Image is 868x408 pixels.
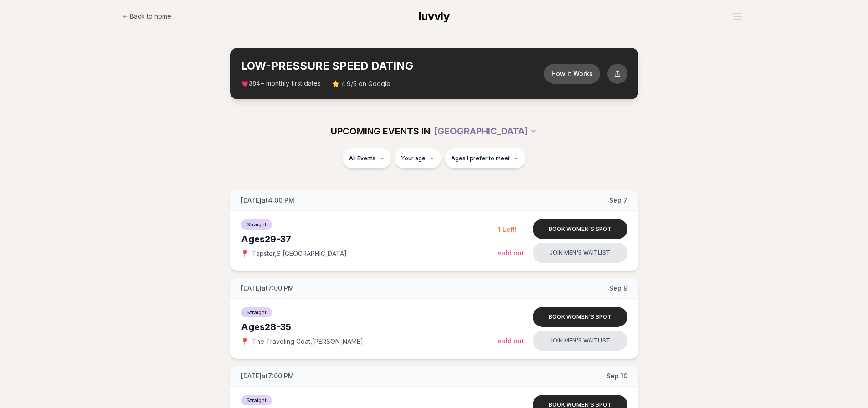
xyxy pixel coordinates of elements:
span: luvvly [419,10,450,23]
span: Ages I prefer to meet [451,155,510,162]
button: How it Works [544,64,600,84]
span: Sep 7 [609,196,627,205]
span: [DATE] at 7:00 PM [241,372,294,381]
a: Back to home [123,7,171,25]
div: Ages 28-35 [241,321,498,333]
button: Ages I prefer to meet [445,148,525,168]
span: Sep 10 [606,372,627,381]
span: 💗 + monthly first dates [241,79,321,88]
span: 1 Left! [498,225,517,233]
span: Straight [241,307,272,317]
span: UPCOMING EVENTS IN [331,125,430,138]
span: Sold Out [498,337,524,345]
span: 📍 [241,338,248,345]
h2: LOW-PRESSURE SPEED DATING [241,59,544,73]
span: Your age [401,155,426,162]
span: Tapster , S [GEOGRAPHIC_DATA] [252,249,347,258]
button: Book women's spot [533,219,627,239]
span: Sold Out [498,249,524,257]
span: 📍 [241,250,248,257]
button: Open menu [729,10,746,23]
button: [GEOGRAPHIC_DATA] [434,121,537,141]
span: ⭐ 4.9/5 on Google [332,79,390,88]
button: Your age [395,148,441,168]
span: Back to home [130,12,171,21]
span: [DATE] at 7:00 PM [241,284,294,293]
button: Book women's spot [533,307,627,327]
span: Sep 9 [609,284,627,293]
span: Straight [241,219,272,229]
span: Straight [241,395,272,405]
a: luvvly [419,9,450,24]
button: Join men's waitlist [533,331,627,351]
button: Join men's waitlist [533,243,627,263]
div: Ages 29-37 [241,233,498,245]
span: All Events [349,155,375,162]
button: All Events [343,148,391,168]
span: [DATE] at 4:00 PM [241,196,294,205]
span: The Traveling Goat , [PERSON_NAME] [252,337,363,346]
span: 384 [249,80,260,87]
